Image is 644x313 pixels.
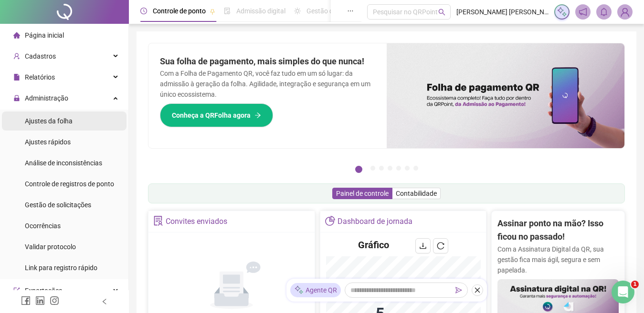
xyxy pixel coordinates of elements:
[419,242,427,250] span: download
[396,190,437,197] span: Contabilidade
[25,159,102,167] span: Análise de inconsistências
[497,217,619,244] h2: Assinar ponto na mão? Isso ficou no passado!
[160,55,375,68] h2: Sua folha de pagamento, mais simples do que nunca!
[355,166,362,173] button: 1
[25,243,76,251] span: Validar protocolo
[140,8,147,14] span: clock-circle
[306,7,355,15] span: Gestão de férias
[25,31,64,39] span: Página inicial
[325,216,335,226] span: pie-chart
[25,94,68,102] span: Administração
[370,166,375,171] button: 2
[455,287,462,293] span: send
[388,166,392,171] button: 4
[13,74,20,81] span: file
[160,68,375,100] p: Com a Folha de Pagamento QR, você faz tudo em um só lugar: da admissão à geração da folha. Agilid...
[396,166,401,171] button: 5
[13,32,20,39] span: home
[210,9,215,14] span: pushpin
[631,281,639,288] span: 1
[25,73,55,81] span: Relatórios
[153,216,163,226] span: solution
[25,180,114,188] span: Controle de registros de ponto
[21,296,31,305] span: facebook
[25,264,97,272] span: Link para registro rápido
[294,285,304,295] img: sparkle-icon.fc2bf0ac1784a2077858766a79e2daf3.svg
[25,201,91,209] span: Gestão de solicitações
[290,283,341,297] div: Agente QR
[579,8,587,16] span: notification
[25,117,73,125] span: Ajustes da folha
[413,166,418,171] button: 7
[25,222,61,230] span: Ocorrências
[379,166,384,171] button: 3
[25,138,71,146] span: Ajustes rápidos
[166,213,227,230] div: Convites enviados
[236,7,285,15] span: Admissão digital
[336,190,389,197] span: Painel de controle
[254,112,261,119] span: arrow-right
[35,296,45,305] span: linkedin
[347,8,354,14] span: ellipsis
[618,5,632,19] img: 84701
[25,287,62,294] span: Exportações
[600,8,608,16] span: bell
[172,110,251,121] span: Conheça a QRFolha agora
[497,244,619,275] p: Com a Assinatura Digital da QR, sua gestão fica mais ágil, segura e sem papelada.
[153,7,206,15] span: Controle de ponto
[387,43,625,148] img: banner%2F8d14a306-6205-4263-8e5b-06e9a85ad873.png
[338,213,412,230] div: Dashboard de jornada
[13,53,20,60] span: user-add
[612,281,634,303] iframe: Intercom live chat
[101,298,108,305] span: left
[294,8,301,14] span: sun
[25,52,56,60] span: Cadastros
[405,166,410,171] button: 6
[224,8,231,14] span: file-done
[50,296,59,305] span: instagram
[160,103,273,127] button: Conheça a QRFolha agora
[456,7,549,17] span: [PERSON_NAME] [PERSON_NAME] - IMBAFER MULTI SERVICOS LTDA
[358,238,389,252] h4: Gráfico
[13,95,20,101] span: lock
[474,287,481,293] span: close
[13,287,20,294] span: export
[557,7,567,17] img: sparkle-icon.fc2bf0ac1784a2077858766a79e2daf3.svg
[437,242,444,250] span: reload
[438,9,445,16] span: search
